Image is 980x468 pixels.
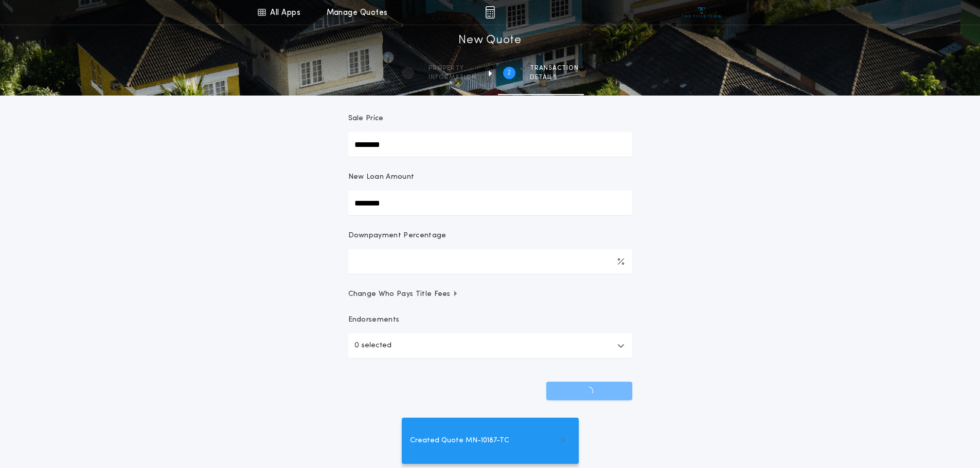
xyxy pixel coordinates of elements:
input: New Loan Amount [348,191,632,215]
span: Transaction [530,64,579,72]
span: information [429,73,476,82]
span: Property [429,64,476,72]
button: 0 selected [348,333,632,358]
img: vs-icon [682,7,721,17]
p: New Loan Amount [348,172,415,182]
button: Change Who Pays Title Fees [348,289,632,299]
span: details [530,73,579,82]
span: Created Quote MN-10187-TC [410,435,509,446]
input: Sale Price [348,132,632,157]
h1: New Quote [458,32,521,49]
p: Endorsements [348,315,632,325]
span: Change Who Pays Title Fees [348,289,459,299]
p: Downpayment Percentage [348,231,447,241]
p: Sale Price [348,114,384,124]
p: 0 selected [354,340,391,352]
input: Downpayment Percentage [348,249,632,274]
h2: 2 [507,69,511,77]
img: img [485,6,495,18]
